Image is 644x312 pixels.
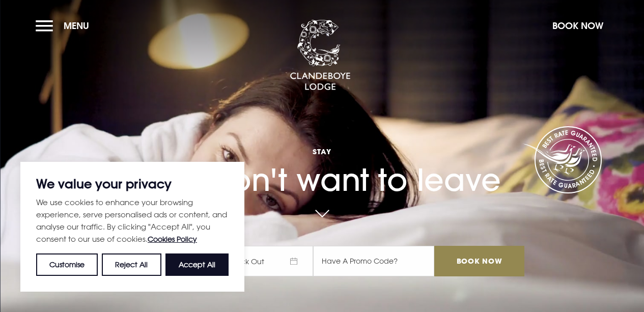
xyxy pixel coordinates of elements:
[165,253,229,276] button: Accept All
[434,246,524,276] input: Book Now
[102,253,161,276] button: Reject All
[20,162,244,292] div: We value your privacy
[36,196,229,245] p: We use cookies to enhance your browsing experience, serve personalised ads or content, and analys...
[36,253,98,276] button: Customise
[148,235,197,243] a: Cookies Policy
[64,20,89,32] span: Menu
[547,15,608,37] button: Book Now
[216,246,313,276] span: Check Out
[36,178,229,190] p: We value your privacy
[313,246,434,276] input: Have A Promo Code?
[120,126,524,198] h1: You won't want to leave
[36,15,94,37] button: Menu
[290,20,351,91] img: Clandeboye Lodge
[120,147,524,156] span: Stay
